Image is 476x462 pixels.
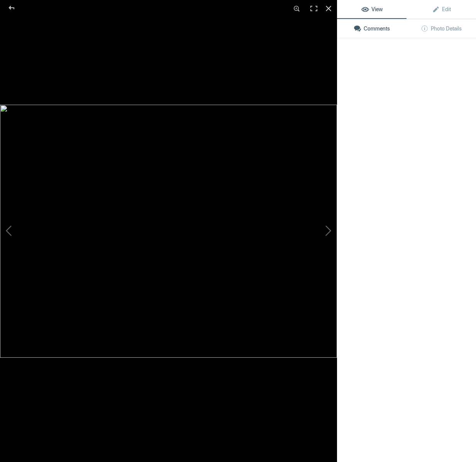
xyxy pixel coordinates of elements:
button: Next (arrow right) [279,148,337,314]
span: Edit [432,6,451,12]
span: Photo Details [421,25,462,32]
span: Comments [354,25,390,32]
a: Comments [337,19,407,38]
a: Photo Details [407,19,476,38]
span: View [361,6,383,12]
